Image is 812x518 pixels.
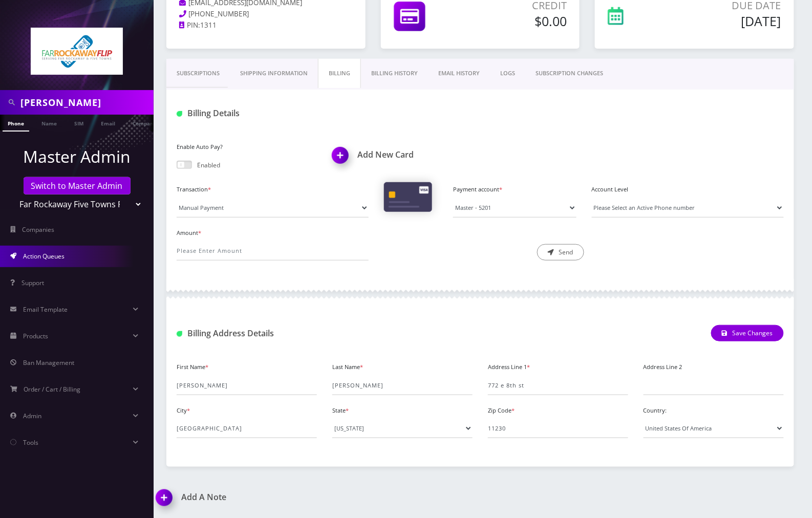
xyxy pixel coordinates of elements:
button: Save Changes [711,325,784,341]
a: Company [127,115,162,131]
span: Email Template [23,305,68,314]
input: First Name [177,376,317,395]
span: Action Queues [23,252,65,261]
h1: Billing Details [177,109,369,118]
h1: Billing Address Details [177,329,369,338]
img: Cards [384,182,432,212]
img: Billing Details [177,111,182,117]
input: Search in Company [20,93,151,112]
p: Enabled [197,161,220,170]
button: Send [537,244,584,261]
img: Add New Card [327,144,357,174]
a: Add New CardAdd New Card [332,150,473,160]
input: City [177,419,317,438]
label: Enable Auto Pay? [177,143,317,152]
span: Ban Management [23,358,74,367]
label: Country: [644,406,667,415]
a: PIN: [179,20,200,31]
a: LOGS [490,59,525,88]
h5: [DATE] [671,13,781,29]
span: Order / Cart / Billing [24,385,81,394]
span: Companies [23,225,55,234]
label: City [177,406,190,415]
a: SUBSCRIPTION CHANGES [525,59,613,88]
a: Email [96,115,120,131]
a: Add A Note [156,492,473,502]
input: Please Enter Amount [177,241,369,261]
a: Phone [3,115,29,132]
label: State [332,406,349,415]
label: Account Level [592,185,784,194]
a: Subscriptions [166,59,230,88]
input: Zip [488,419,628,438]
img: Billing Address Detail [177,331,182,337]
h1: Add New Card [332,150,473,160]
span: Tools [23,438,38,447]
span: 1311 [200,20,217,30]
label: Payment account [453,185,576,194]
a: Switch to Master Admin [24,177,131,195]
input: Last Name [332,376,473,395]
span: Admin [23,412,41,420]
img: Far Rockaway Five Towns Flip [31,28,123,75]
label: Zip Code [488,406,515,415]
label: Address Line 2 [644,363,682,372]
label: Address Line 1 [488,363,530,372]
label: First Name [177,363,208,372]
a: Billing [318,59,361,88]
span: Support [22,278,44,287]
h5: $0.00 [472,13,567,29]
span: [PHONE_NUMBER] [189,9,249,18]
a: EMAIL HISTORY [428,59,490,88]
label: Amount [177,229,369,238]
a: Name [36,115,62,131]
a: Billing History [361,59,428,88]
span: Products [23,332,48,340]
input: Address Line 1 [488,376,628,395]
a: SIM [69,115,89,131]
label: Transaction [177,185,369,194]
a: Shipping Information [230,59,318,88]
label: Last Name [332,363,363,372]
